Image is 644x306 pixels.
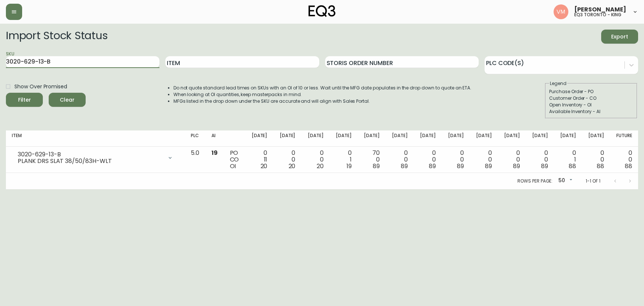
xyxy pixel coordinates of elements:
[549,102,633,108] div: Open Inventory - OI
[386,130,414,147] th: [DATE]
[574,13,621,17] h5: eq3 toronto - king
[541,162,548,170] span: 89
[401,162,408,170] span: 89
[173,91,472,98] li: When looking at OI quantities, keep masterpacks in mind.
[185,130,206,147] th: PLC
[309,5,336,17] img: logo
[358,130,386,147] th: [DATE]
[554,4,568,19] img: 0f63483a436850f3a2e29d5ab35f16df
[273,130,301,147] th: [DATE]
[373,162,380,170] span: 89
[504,150,520,170] div: 0 0
[392,150,408,170] div: 0 0
[173,98,472,105] li: MFGs listed in the drop down under the SKU are accurate and will align with Sales Portal.
[279,150,295,170] div: 0 0
[420,150,436,170] div: 0 0
[554,130,582,147] th: [DATE]
[49,93,86,107] button: Clear
[251,150,267,170] div: 0 11
[6,130,185,147] th: Item
[517,178,552,184] p: Rows per page:
[601,30,638,44] button: Export
[6,93,43,107] button: Filter
[289,162,296,170] span: 20
[625,162,632,170] span: 88
[18,151,163,158] div: 3020-629-13-B
[211,149,218,157] span: 19
[335,150,351,170] div: 0 1
[549,95,633,102] div: Customer Order - CO
[18,95,31,105] div: Filter
[569,162,576,170] span: 88
[616,150,632,170] div: 0 0
[549,108,633,115] div: Available Inventory - AI
[448,150,464,170] div: 0 0
[245,130,273,147] th: [DATE]
[555,175,574,187] div: 50
[12,150,179,166] div: 3020-629-13-BPLANK DRS SLAT 38/50/83H-WLT
[307,150,323,170] div: 0 0
[261,162,268,170] span: 20
[18,158,163,164] div: PLANK DRS SLAT 38/50/83H-WLT
[597,162,604,170] span: 88
[582,130,610,147] th: [DATE]
[329,130,357,147] th: [DATE]
[607,32,632,41] span: Export
[414,130,442,147] th: [DATE]
[532,150,548,170] div: 0 0
[476,150,492,170] div: 0 0
[485,162,492,170] span: 89
[173,85,472,91] li: Do not quote standard lead times on SKUs with an OI of 10 or less. Wait until the MFG date popula...
[317,162,324,170] span: 20
[14,83,67,91] span: Show Over Promised
[470,130,498,147] th: [DATE]
[588,150,604,170] div: 0 0
[526,130,554,147] th: [DATE]
[610,130,638,147] th: Future
[560,150,576,170] div: 0 1
[549,88,633,95] div: Purchase Order - PO
[442,130,470,147] th: [DATE]
[230,162,236,170] span: OI
[457,162,464,170] span: 89
[185,147,206,173] td: 5.0
[498,130,526,147] th: [DATE]
[55,95,80,105] span: Clear
[586,178,600,184] p: 1-1 of 1
[6,30,107,44] h2: Import Stock Status
[574,7,626,13] span: [PERSON_NAME]
[230,150,240,170] div: PO CO
[347,162,352,170] span: 19
[513,162,520,170] span: 89
[206,130,224,147] th: AI
[429,162,436,170] span: 89
[549,80,567,87] legend: Legend
[364,150,380,170] div: 70 0
[301,130,329,147] th: [DATE]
